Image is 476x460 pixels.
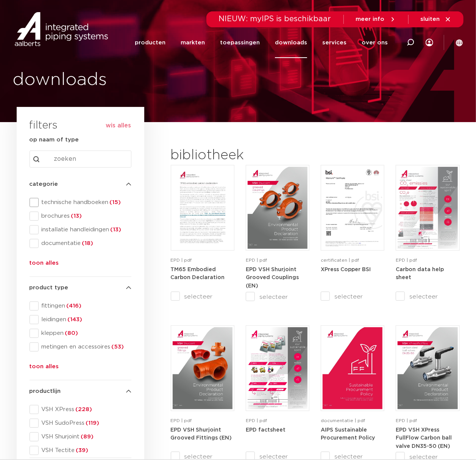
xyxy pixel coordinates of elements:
[75,407,92,412] span: (228)
[171,427,232,441] strong: EPD VSH Shurjoint Grooved Fittings (EN)
[135,27,388,58] nav: Menu
[171,292,234,301] label: selecteer
[275,27,307,58] a: downloads
[171,267,225,281] a: TM65 Embodied Carbon Declaration
[30,225,131,234] div: installatie handleidingen(13)
[248,167,307,249] img: VSH-Shurjoint-Grooved-Couplings_A4EPD_5011512_EN-pdf.jpg
[173,327,233,409] img: VSH-Shurjoint-Grooved-Fittings_A4EPD_5011523_EN-pdf.jpg
[396,427,452,449] a: EPD VSH XPress FullFlow Carbon ball valve DN35-50 (EN)
[396,292,459,301] label: selecteer
[321,418,365,423] span: documentatie | pdf
[398,167,457,249] img: NL-Carbon-data-help-sheet-pdf.jpg
[106,122,131,129] button: wis alles
[39,419,131,427] span: VSH SudoPress
[323,167,382,249] img: XPress_Koper_BSI-pdf.jpg
[80,434,94,440] span: (89)
[30,342,131,352] div: metingen en accessoires(53)
[246,418,267,423] span: EPD | pdf
[30,362,59,374] button: toon alles
[30,329,131,338] div: kleppen(80)
[30,212,131,221] div: brochures(13)
[426,27,433,58] div: my IPS
[39,212,131,220] span: brochures
[396,427,452,449] strong: EPD VSH XPress FullFlow Carbon ball valve DN35-50 (EN)
[111,344,124,350] span: (53)
[39,199,131,206] span: technische handboeken
[135,27,165,58] a: producten
[356,16,385,22] span: meer info
[81,240,94,246] span: (18)
[70,213,82,219] span: (13)
[171,427,232,441] a: EPD VSH Shurjoint Grooved Fittings (EN)
[30,198,131,207] div: technische handboeken(15)
[246,427,286,433] a: EPD factsheet
[30,405,131,414] div: VSH XPress(228)
[219,15,331,23] span: NIEUW: myIPS is beschikbaar
[30,180,131,189] h4: categorie
[109,227,122,232] span: (13)
[30,446,131,455] div: VSH Tectite(39)
[398,327,457,409] img: VSH-XPress-Carbon-BallValveDN35-50_A4EPD_5011435-_2024_1.0_EN-pdf.jpg
[173,167,233,249] img: TM65-Embodied-Carbon-Declaration-pdf.jpg
[39,343,131,351] span: metingen en accessoires
[30,259,59,271] button: toon alles
[39,447,131,454] span: VSH Tectite
[248,327,307,409] img: Aips-EPD-A4Factsheet_NL-pdf.jpg
[13,68,234,92] h1: downloads
[39,316,131,323] span: leidingen
[396,418,417,423] span: EPD | pdf
[321,427,375,441] a: AIPS Sustainable Procurement Policy
[39,302,131,310] span: fittingen
[362,27,388,58] a: over ons
[67,317,83,322] span: (143)
[39,330,131,337] span: kleppen
[421,16,451,23] a: sluiten
[246,292,309,301] label: selecteer
[109,199,121,205] span: (15)
[181,27,205,58] a: markten
[321,427,375,441] strong: AIPS Sustainable Procurement Policy
[321,292,384,301] label: selecteer
[322,27,346,58] a: services
[246,258,267,262] span: EPD | pdf
[39,406,131,413] span: VSH XPress
[171,418,192,423] span: EPD | pdf
[85,420,100,426] span: (119)
[39,433,131,441] span: VSH Shurjoint
[421,16,440,22] span: sluiten
[171,258,192,262] span: EPD | pdf
[246,267,299,289] a: EPD VSH Shurjoint Grooved Couplings (EN)
[321,267,371,272] a: XPress Copper BSI
[39,226,131,234] span: installatie handleidingen
[323,327,382,409] img: Aips_A4Sustainable-Procurement-Policy_5011446_EN-pdf.jpg
[356,16,396,23] a: meer info
[66,303,82,309] span: (416)
[30,315,131,324] div: leidingen(143)
[30,239,131,248] div: documentatie(18)
[39,240,131,247] span: documentatie
[396,258,417,262] span: EPD | pdf
[64,330,78,336] span: (80)
[30,137,79,143] strong: op naam of type
[30,283,131,292] h4: product type
[30,432,131,441] div: VSH Shurjoint(89)
[75,447,89,453] span: (39)
[396,267,444,281] a: Carbon data help sheet
[220,27,260,58] a: toepassingen
[246,427,286,433] strong: EPD factsheet
[30,387,131,396] h4: productlijn
[321,258,359,262] span: certificaten | pdf
[30,301,131,311] div: fittingen(416)
[30,117,58,135] h3: filters
[171,146,306,165] h2: bibliotheek
[30,419,131,428] div: VSH SudoPress(119)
